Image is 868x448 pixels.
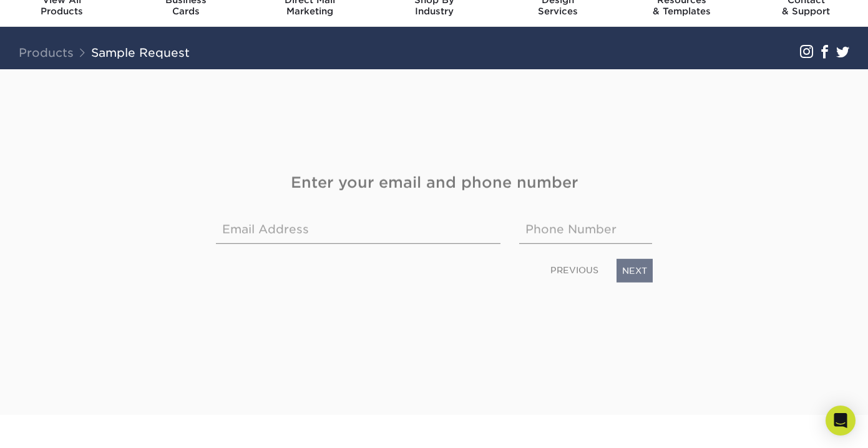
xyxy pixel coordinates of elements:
[19,46,74,59] a: Products
[91,46,190,59] a: Sample Request
[216,172,653,194] h4: Enter your email and phone number
[617,259,653,283] a: NEXT
[826,406,856,436] div: Open Intercom Messenger
[545,260,603,280] a: PREVIOUS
